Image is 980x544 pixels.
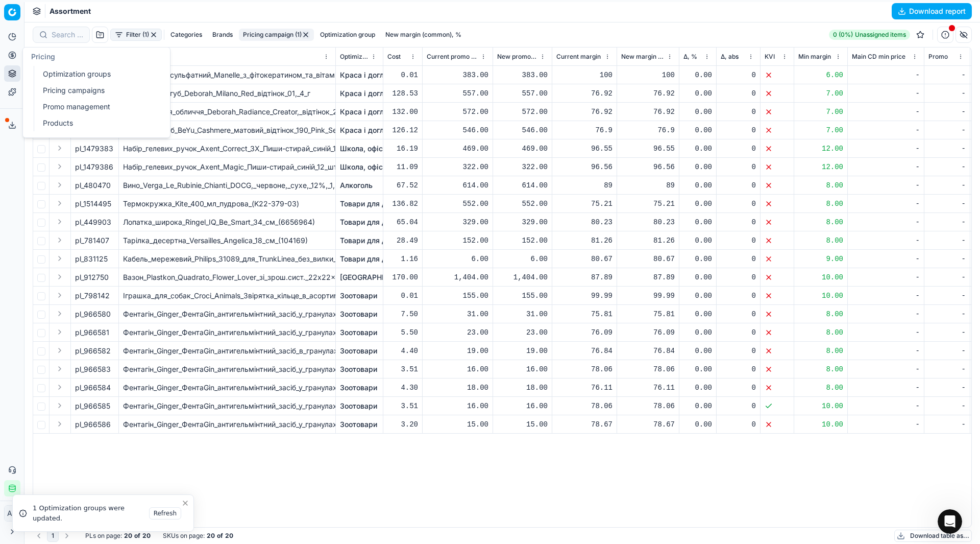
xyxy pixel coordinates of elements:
div: 0.00 [683,291,712,301]
button: Close toast [179,497,191,509]
div: 557.00 [497,88,548,99]
div: 128.53 [387,88,418,99]
div: - [928,346,966,356]
div: 0 [721,327,756,338]
div: 7.00 [798,88,843,99]
div: 1,404.00 [497,272,548,282]
div: 3.51 [387,364,418,374]
span: Cost [387,53,401,61]
div: 0.00 [683,346,712,356]
a: Товари для дому [340,217,400,227]
div: 7.00 [798,107,843,117]
span: АП [5,506,20,521]
div: Лопатка_широка_Ringel_IQ_Be_Smart_34_см_(6656964) [123,217,331,227]
div: 76.09 [621,327,675,338]
a: Promo management [39,100,158,114]
a: Товари для дому [340,199,400,209]
div: 89 [621,180,675,191]
div: - [852,217,920,227]
div: 469.00 [497,144,548,154]
div: - [852,107,920,117]
div: 76.84 [556,346,612,356]
div: 0 [721,309,756,319]
div: - [928,401,966,411]
div: 12.00 [798,144,843,154]
div: 0 [721,107,756,117]
div: - [852,125,920,135]
div: 0.00 [683,199,712,209]
div: 78.06 [556,401,612,411]
div: Помада_для_губ_Deborah_Milano_Red_відтінок_01,_4_г [123,88,331,99]
button: 1 [47,530,59,542]
div: 100 [556,70,612,80]
div: 11.09 [387,162,418,172]
div: 0 [721,217,756,227]
span: pl_831125 [75,254,108,264]
button: Expand [54,399,66,412]
a: Products [39,116,158,130]
a: Зоотовари [340,346,377,356]
div: 16.00 [427,364,488,374]
div: 0.00 [683,364,712,374]
button: Expand [54,216,66,228]
div: 87.89 [556,272,612,282]
div: Набір_гелевих_ручок_Axent_Correct_3Х_Пиши-стирай_синій_12_шт._(AG1122-02-A) [123,144,331,154]
button: АП [4,505,20,522]
a: [GEOGRAPHIC_DATA], [GEOGRAPHIC_DATA] і город [340,272,516,282]
div: 76.11 [556,383,612,393]
div: 322.00 [427,162,488,172]
div: Набір_гелевих_ручок_Axent_Magic_Пиши-стирай_синій_12_шт._(AG1123-02-A) [123,162,331,172]
div: 6.00 [427,254,488,264]
div: 89 [556,180,612,191]
a: Товари для дому [340,235,400,246]
div: 0.00 [683,70,712,80]
strong: 20 [225,532,233,540]
span: pl_912750 [75,272,109,282]
div: 99.99 [621,291,675,301]
div: 76.09 [556,327,612,338]
div: 80.23 [556,217,612,227]
iframe: Intercom live chat [938,509,962,534]
button: Filter (1) [110,29,162,41]
div: - [852,235,920,246]
div: 0.01 [387,291,418,301]
div: Термокружка_Kite_400_мл_пудрова_(K22-379-03) [123,199,331,209]
a: Зоотовари [340,383,377,393]
span: pl_966584 [75,383,111,393]
div: - [928,364,966,374]
div: - [928,199,966,209]
span: Current promo price [427,53,478,61]
div: 78.06 [621,364,675,374]
div: 31.00 [497,309,548,319]
div: 126.12 [387,125,418,135]
div: 0 [721,291,756,301]
div: Коректор_для_обличчя_Deborah_Radiance_Creator,_відтінок_2,_3,5_мл [123,107,331,117]
a: Товари для дому [340,254,400,264]
div: 65.04 [387,217,418,227]
div: 8.00 [798,383,843,393]
span: pl_966582 [75,346,111,356]
div: Фентагін_Ginger_ФентаGin_антигельмінтний_засіб_у_гранулах_для_собак_та_котів_1_гранула_на_5_кг_(3... [123,401,331,411]
div: - [852,364,920,374]
button: Download report [892,3,972,19]
a: Зоотовари [340,419,377,430]
div: 155.00 [497,291,548,301]
div: 10.00 [798,272,843,282]
span: pl_449903 [75,217,111,227]
div: 96.56 [556,162,612,172]
div: 7.50 [387,309,418,319]
span: Current margin [556,53,601,61]
div: 7.00 [798,125,843,135]
button: Brands [208,29,237,41]
button: Refresh [149,507,181,519]
span: pl_1514495 [75,199,111,209]
div: 0.00 [683,217,712,227]
div: 16.00 [497,364,548,374]
div: 4.30 [387,383,418,393]
div: 12.00 [798,162,843,172]
div: 552.00 [497,199,548,209]
div: - [928,272,966,282]
div: 10.00 [798,401,843,411]
div: 0.00 [683,162,712,172]
button: Expand [54,289,66,301]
